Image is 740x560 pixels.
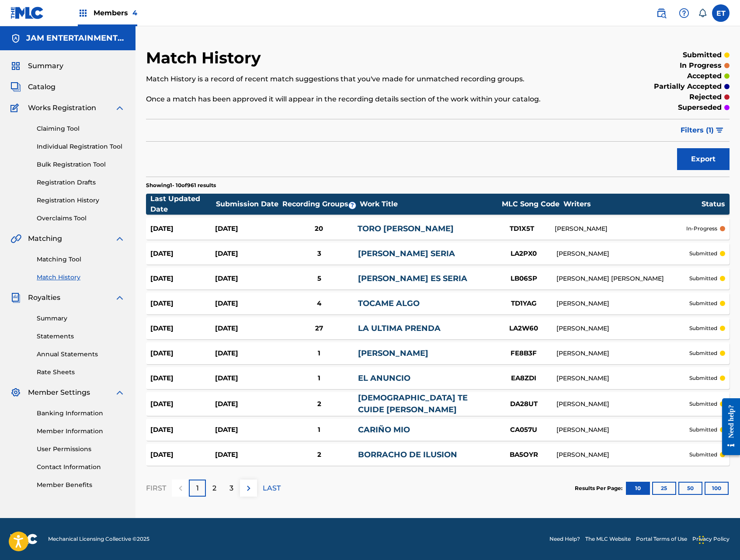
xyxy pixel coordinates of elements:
button: Filters (1) [675,119,730,141]
a: Banking Information [37,409,125,418]
div: 27 [280,323,358,334]
a: The MLC Website [585,535,631,543]
div: [DATE] [215,299,280,309]
div: [PERSON_NAME] [556,324,689,333]
div: Chat Widget [696,518,740,560]
div: [PERSON_NAME] [556,425,689,435]
p: submitted [689,250,717,257]
div: [DATE] [215,224,280,234]
p: accepted [687,71,722,81]
a: Need Help? [549,535,580,543]
img: help [679,8,689,18]
p: submitted [689,299,717,307]
a: [PERSON_NAME] SERIA [358,249,455,258]
img: filter [716,128,723,133]
p: submitted [689,400,717,408]
img: Catalog [10,82,21,92]
div: Help [675,4,693,22]
div: CA057U [491,425,556,435]
div: [PERSON_NAME] [555,224,686,233]
div: Recording Groups [281,199,360,209]
img: expand [115,387,125,398]
div: LA2PX0 [491,249,556,259]
img: Works Registration [10,103,22,113]
p: Match History is a record of recent match suggestions that you've made for unmatched recording gr... [146,74,595,84]
p: submitted [683,50,722,60]
p: submitted [689,349,717,357]
div: [DATE] [150,274,215,284]
a: Summary [37,314,125,323]
div: Status [702,199,725,209]
div: Submission Date [216,199,281,209]
span: Matching [28,233,62,244]
h2: Match History [146,48,265,68]
a: Registration Drafts [37,178,125,187]
div: [DATE] [215,249,280,259]
a: [PERSON_NAME] [358,348,428,358]
h5: JAM ENTERTAINMENT INC [26,33,125,43]
div: 2 [280,450,358,460]
img: Matching [10,233,21,244]
div: [DATE] [215,450,280,460]
span: 4 [132,9,137,17]
p: 3 [229,483,233,494]
button: 10 [626,482,650,495]
div: [DATE] [150,450,215,460]
img: logo [10,534,38,544]
a: Matching Tool [37,255,125,264]
a: [DEMOGRAPHIC_DATA] TE CUIDE [PERSON_NAME] [358,393,468,414]
span: Works Registration [28,103,96,113]
span: Mechanical Licensing Collective © 2025 [48,535,149,543]
div: TD1X5T [489,224,555,234]
div: [DATE] [215,425,280,435]
a: Claiming Tool [37,124,125,133]
a: Rate Sheets [37,368,125,377]
div: [DATE] [150,299,215,309]
div: [DATE] [215,373,280,383]
a: User Permissions [37,445,125,454]
p: 2 [212,483,216,494]
div: 20 [280,224,358,234]
div: MLC Song Code [498,199,563,209]
button: 100 [705,482,729,495]
a: LA ULTIMA PRENDA [358,323,441,333]
div: [PERSON_NAME] [556,299,689,308]
span: ? [349,202,356,209]
div: Drag [699,527,704,553]
span: Member Settings [28,387,90,398]
span: Filters ( 1 ) [681,125,714,136]
div: [DATE] [150,373,215,383]
img: Summary [10,61,21,71]
p: FIRST [146,483,166,494]
a: Portal Terms of Use [636,535,687,543]
a: BORRACHO DE ILUSION [358,450,457,459]
img: expand [115,292,125,303]
a: TORO [PERSON_NAME] [358,224,454,233]
div: [DATE] [150,323,215,334]
div: 1 [280,373,358,383]
p: LAST [263,483,281,494]
button: 50 [678,482,702,495]
div: User Menu [712,4,730,22]
span: Royalties [28,292,60,303]
div: Work Title [360,199,498,209]
span: Catalog [28,82,56,92]
a: Public Search [653,4,670,22]
p: submitted [689,426,717,434]
div: [DATE] [215,348,280,358]
div: 3 [280,249,358,259]
div: DA28UT [491,399,556,409]
img: Accounts [10,33,21,44]
div: Notifications [698,9,707,17]
div: 2 [280,399,358,409]
img: Royalties [10,292,21,303]
div: LA2W60 [491,323,556,334]
a: TOCAME ALGO [358,299,420,308]
div: Last Updated Date [150,194,216,215]
p: submitted [689,275,717,282]
a: SummarySummary [10,61,63,71]
img: expand [115,233,125,244]
div: [DATE] [150,348,215,358]
div: [DATE] [150,224,215,234]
